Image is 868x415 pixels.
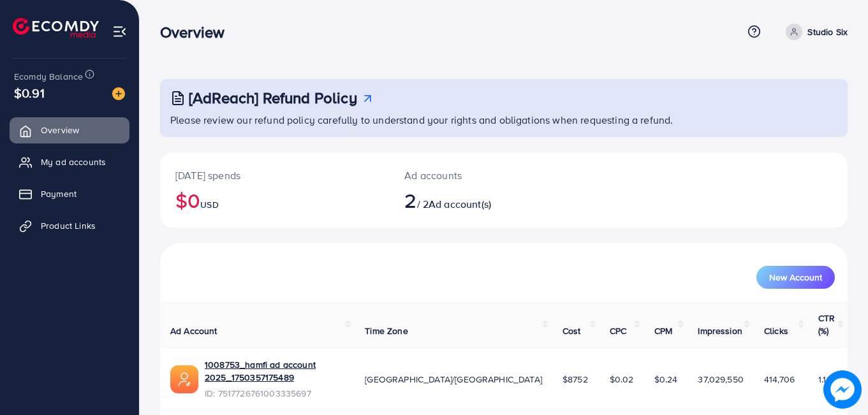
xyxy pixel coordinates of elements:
[610,324,626,337] span: CPC
[170,112,840,127] p: Please review our refund policy carefully to understand your rights and obligations when requesti...
[563,373,588,386] span: $8752
[200,198,218,211] span: USD
[818,312,835,337] span: CTR (%)
[563,324,581,337] span: Cost
[823,370,861,408] img: image
[10,149,129,175] a: My ad accounts
[205,358,344,384] a: 1008753_hamfi ad account 2025_1750357175489
[170,365,198,393] img: ic-ads-acc.e4c84228.svg
[404,168,546,183] p: Ad accounts
[41,219,96,232] span: Product Links
[365,373,542,386] span: [GEOGRAPHIC_DATA]/[GEOGRAPHIC_DATA]
[698,373,744,386] span: 37,029,550
[818,373,832,386] span: 1.12
[112,87,125,100] img: image
[769,273,822,282] span: New Account
[41,156,106,168] span: My ad accounts
[654,324,672,337] span: CPM
[10,181,129,207] a: Payment
[170,324,217,337] span: Ad Account
[365,324,408,337] span: Time Zone
[781,24,848,40] a: Studio Six
[14,70,83,83] span: Ecomdy Balance
[807,24,848,40] p: Studio Six
[41,187,77,200] span: Payment
[160,23,235,41] h3: Overview
[41,124,79,136] span: Overview
[175,168,374,183] p: [DATE] spends
[756,266,835,289] button: New Account
[764,324,788,337] span: Clicks
[189,89,357,107] h3: [AdReach] Refund Policy
[112,24,127,39] img: menu
[14,84,45,102] span: $0.91
[698,324,742,337] span: Impression
[10,213,129,238] a: Product Links
[654,373,678,386] span: $0.24
[404,188,546,212] h2: / 2
[610,373,634,386] span: $0.02
[429,197,491,211] span: Ad account(s)
[175,188,374,212] h2: $0
[13,18,99,38] img: logo
[10,117,129,143] a: Overview
[404,186,416,215] span: 2
[205,387,344,400] span: ID: 7517726761003335697
[764,373,795,386] span: 414,706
